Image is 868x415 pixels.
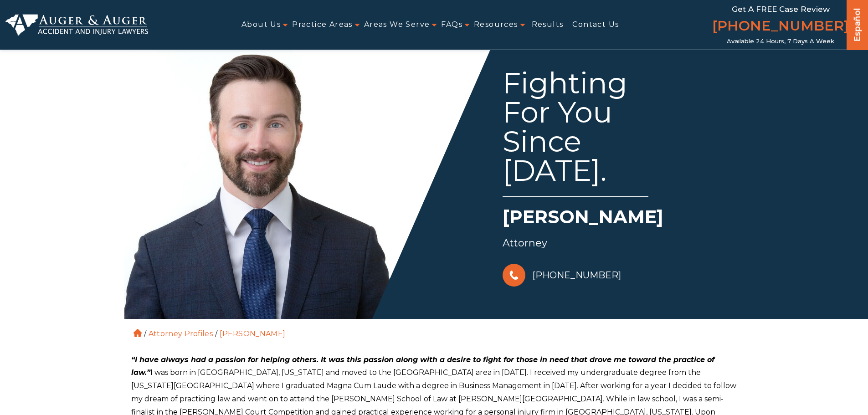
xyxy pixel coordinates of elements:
[149,329,213,338] a: Attorney Profiles
[5,14,148,36] img: Auger & Auger Accident and Injury Lawyers Logo
[131,355,714,377] em: “I have always had a passion for helping others. It was this passion along with a desire to fight...
[732,5,830,14] span: Get a FREE Case Review
[241,15,281,35] a: About Us
[503,234,739,252] div: Attorney
[727,38,834,45] span: Available 24 Hours, 7 Days a Week
[292,15,353,35] a: Practice Areas
[441,15,462,35] a: FAQs
[503,204,739,234] h1: [PERSON_NAME]
[572,15,619,35] a: Contact Us
[474,15,518,35] a: Resources
[131,319,737,340] ol: / /
[217,329,288,338] li: [PERSON_NAME]
[134,329,142,337] a: Home
[124,46,398,319] img: Hunter Gillespie
[503,68,648,197] div: Fighting For You Since [DATE].
[712,16,849,38] a: [PHONE_NUMBER]
[364,15,430,35] a: Areas We Serve
[503,261,621,289] a: [PHONE_NUMBER]
[532,15,564,35] a: Results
